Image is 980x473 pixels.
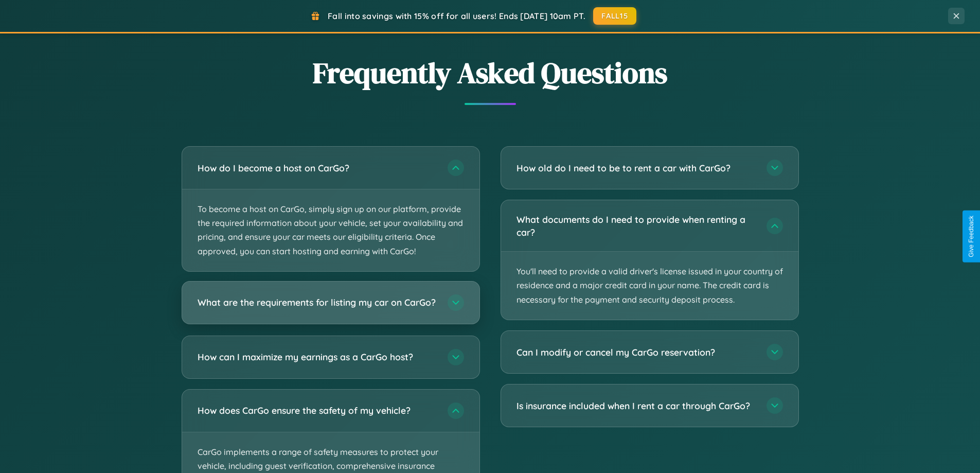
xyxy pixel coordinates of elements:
span: Fall into savings with 15% off for all users! Ends [DATE] 10am PT. [328,11,585,21]
h2: Frequently Asked Questions [182,53,799,93]
h3: What documents do I need to provide when renting a car? [516,213,756,238]
h3: Can I modify or cancel my CarGo reservation? [516,346,756,359]
h3: What are the requirements for listing my car on CarGo? [198,296,437,309]
p: To become a host on CarGo, simply sign up on our platform, provide the required information about... [182,189,479,271]
div: Give Feedback [968,216,975,257]
h3: How can I maximize my earnings as a CarGo host? [198,351,437,363]
h3: How does CarGo ensure the safety of my vehicle? [198,404,437,417]
h3: How old do I need to be to rent a car with CarGo? [516,162,756,174]
p: You'll need to provide a valid driver's license issued in your country of residence and a major c... [501,252,798,320]
button: FALL15 [593,7,636,25]
h3: How do I become a host on CarGo? [198,162,437,174]
h3: Is insurance included when I rent a car through CarGo? [516,399,756,412]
